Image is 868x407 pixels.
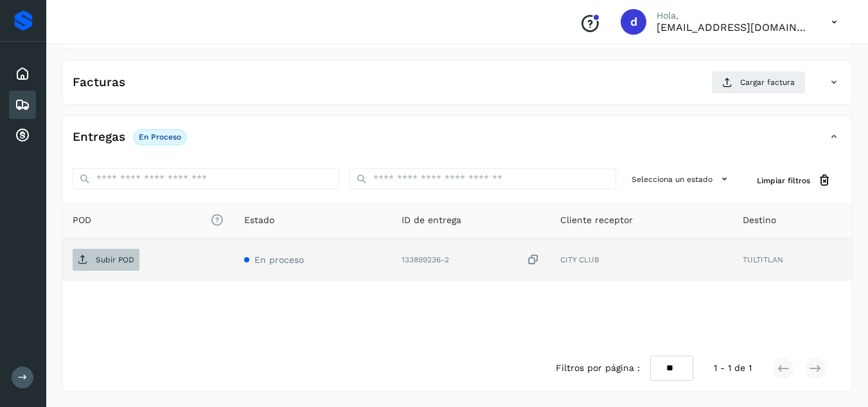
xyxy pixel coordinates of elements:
[9,91,36,119] div: Embarques
[73,249,139,271] button: Subir POD
[9,60,36,88] div: Inicio
[62,71,852,104] div: FacturasCargar factura
[402,253,540,267] div: 133899236-2
[73,213,224,227] span: POD
[402,213,461,227] span: ID de entrega
[626,168,736,190] button: Selecciona un estado
[657,10,811,21] p: Hola,
[560,213,633,227] span: Cliente receptor
[62,126,852,158] div: EntregasEn proceso
[244,213,274,227] span: Estado
[556,361,640,375] span: Filtros por página :
[657,21,811,33] p: daniel3129@outlook.com
[139,132,181,141] p: En proceso
[254,255,304,265] span: En proceso
[743,213,776,227] span: Destino
[747,168,842,192] button: Limpiar filtros
[9,122,36,150] div: Cuentas por cobrar
[711,71,806,94] button: Cargar factura
[550,239,732,281] td: CITY CLUB
[757,175,810,186] span: Limpiar filtros
[73,75,125,90] h4: Facturas
[740,77,795,88] span: Cargar factura
[732,239,852,281] td: TULTITLAN
[96,255,134,264] p: Subir POD
[73,130,125,145] h4: Entregas
[714,361,752,375] span: 1 - 1 de 1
